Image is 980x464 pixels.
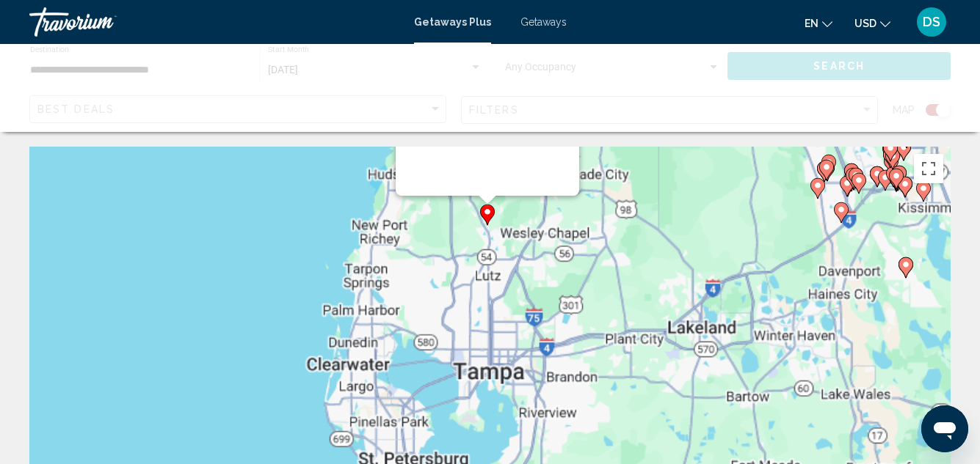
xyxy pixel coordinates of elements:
a: Getaways [520,16,567,28]
button: Change language [805,12,832,34]
button: User Menu [912,7,951,37]
button: Toggle fullscreen view [914,154,943,183]
span: en [805,18,819,29]
span: DS [923,15,940,29]
a: Travorium [29,7,399,37]
iframe: Button to launch messaging window [921,405,968,452]
a: Getaways Plus [414,16,491,28]
span: USD [854,18,876,29]
button: Change currency [854,12,890,34]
